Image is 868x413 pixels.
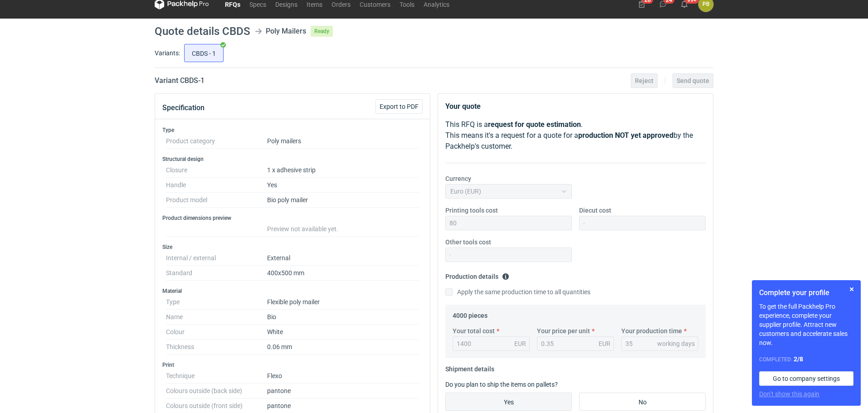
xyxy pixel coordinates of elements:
h1: Quote details CBDS [155,26,250,37]
dt: Product category [166,134,267,149]
div: Completed: [759,355,853,364]
dd: 0.06 mm [267,340,419,355]
legend: Production details [445,269,509,280]
span: Preview not available yet. [267,225,338,233]
button: Skip for now [846,284,857,295]
label: Currency [445,174,471,183]
label: Variants: [155,49,180,58]
dd: 400x500 mm [267,266,419,281]
button: Don’t show this again [759,389,819,398]
h3: Print [162,361,423,369]
label: Do you plan to ship the items on pallets? [445,381,558,388]
div: EUR [514,339,526,348]
label: Your production time [621,326,682,335]
dt: Technique [166,369,267,384]
span: Send quote [677,78,709,84]
dt: Internal / external [166,251,267,266]
label: Printing tools cost [445,206,498,215]
span: Export to PDF [380,103,419,110]
label: Apply the same production time to all quantities [445,287,590,296]
label: CBDS - 1 [184,44,224,62]
dt: Colour [166,325,267,340]
span: Reject [635,78,653,84]
legend: Shipment details [445,362,494,373]
dd: Poly mailers [267,134,419,149]
h2: Variant CBDS - 1 [155,75,205,86]
label: Diecut cost [579,206,611,215]
strong: production NOT yet approved [578,131,673,140]
span: Ready [311,26,333,37]
dd: pantone [267,384,419,398]
dd: Yes [267,178,419,193]
p: To get the full Packhelp Pro experience, complete your supplier profile. Attract new customers an... [759,302,853,347]
h3: Size [162,243,423,251]
button: Specification [162,97,205,119]
dt: Standard [166,266,267,281]
button: Reject [631,73,658,88]
dd: External [267,251,419,266]
strong: Your quote [445,102,481,111]
div: Poly Mailers [266,26,306,37]
dt: Name [166,310,267,325]
legend: 4000 pieces [453,308,488,319]
dd: Bio poly mailer [267,193,419,208]
div: working days [657,339,695,348]
strong: 2 / 8 [794,355,803,363]
h3: Product dimensions preview [162,214,423,222]
label: Your total cost [453,326,495,335]
div: EUR [599,339,610,348]
strong: request for quote estimation [488,120,581,129]
dd: Bio [267,310,419,325]
h3: Structural design [162,155,423,163]
dt: Closure [166,163,267,178]
dd: Flexible poly mailer [267,295,419,310]
dt: Thickness [166,340,267,355]
button: Export to PDF [375,99,423,114]
h3: Material [162,287,423,295]
dt: Product model [166,193,267,208]
button: Send quote [673,73,713,88]
dd: White [267,325,419,340]
label: Your price per unit [537,326,590,335]
a: Go to company settings [759,371,853,386]
label: Other tools cost [445,238,491,247]
h3: Type [162,126,423,134]
dt: Type [166,295,267,310]
dt: Colours outside (back side) [166,384,267,398]
dt: Handle [166,178,267,193]
dd: 1 x adhesive strip [267,163,419,178]
h1: Complete your profile [759,287,853,298]
p: This RFQ is a . This means it's a request for a quote for a by the Packhelp's customer. [445,119,706,152]
dd: Flexo [267,369,419,384]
